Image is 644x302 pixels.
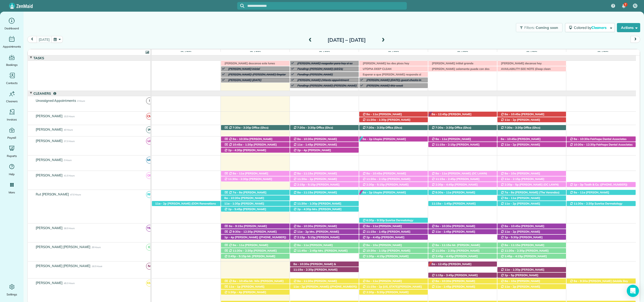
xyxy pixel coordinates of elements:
span: 11a - 2p [155,202,167,205]
div: [STREET_ADDRESS] [359,176,428,182]
div: [STREET_ADDRESS] [497,112,566,117]
svg: Focus search [240,4,244,8]
span: [PERSON_NAME] ([PHONE_NUMBER]) [431,254,478,261]
span: 11a - 2p [504,202,516,205]
div: [STREET_ADDRESS] [221,195,290,201]
div: [STREET_ADDRESS] [221,171,290,176]
span: [PERSON_NAME] ([PHONE_NUMBER]) [293,224,337,231]
div: 7 unread notifications [618,1,629,12]
span: [PERSON_NAME] ([PHONE_NUMBER]) [293,202,341,209]
span: 11:15a - 1:45p [431,202,452,205]
span: Reports [7,153,17,158]
div: [STREET_ADDRESS] [497,243,566,248]
div: [STREET_ADDRESS][PERSON_NAME] [290,207,359,212]
span: 8a - 10:30a [435,224,452,228]
div: [STREET_ADDRESS] [428,224,497,229]
span: 8a - 10:30a [297,224,313,228]
span: Appointments [3,44,21,49]
span: [PERSON_NAME] ([PHONE_NUMBER]) [293,148,331,155]
span: [PERSON_NAME] [DATE], guest checks in [DATE] [364,78,421,85]
div: [STREET_ADDRESS] [428,112,497,117]
span: 11a - 1:30p [224,202,240,205]
span: Pending: [PERSON_NAME] (10/21) [295,67,343,71]
span: [PERSON_NAME] ([PHONE_NUMBER]) [224,207,266,214]
div: [STREET_ADDRESS] [359,235,428,240]
div: [STREET_ADDRESS] [359,254,428,259]
span: Dashboard [5,26,19,31]
div: [STREET_ADDRESS] [290,136,359,142]
div: [STREET_ADDRESS] [221,224,290,229]
span: [PERSON_NAME] (The Verandas) [513,191,560,194]
span: [PERSON_NAME] inicial [226,67,260,71]
div: 11940 [US_STATE] 181 - Fairhope, AL, 36532 [221,125,290,130]
div: [STREET_ADDRESS] [290,243,359,248]
span: [PERSON_NAME] ([PHONE_NUMBER]) [362,224,402,231]
div: [STREET_ADDRESS] [428,171,497,176]
a: Payroll [2,126,22,140]
span: [PERSON_NAME] ([PHONE_NUMBER]) [362,249,410,256]
span: [PERSON_NAME] ([PHONE_NUMBER]) [500,254,547,261]
a: Help [2,163,22,177]
span: 8a - 10:45a [500,137,517,141]
span: 8a - 11a [435,172,447,175]
div: [STREET_ADDRESS] [221,248,290,253]
span: [PERSON_NAME] decansa hoy [498,62,542,65]
span: [PERSON_NAME] ([PHONE_NUMBER]) [500,196,540,203]
span: [PERSON_NAME] this week [364,84,403,87]
span: Help [9,172,15,177]
div: [STREET_ADDRESS] [359,182,428,187]
div: [STREET_ADDRESS] [428,136,497,142]
span: 7a - 8a [504,191,515,194]
span: [PERSON_NAME] (DC LAWN) ([PHONE_NUMBER], [PHONE_NUMBER]) [500,183,559,190]
span: Mr. [PERSON_NAME] [245,254,276,258]
span: Sunrise Dermatology ([PHONE_NUMBER]) [362,218,413,226]
span: Office (Shcs) ([PHONE_NUMBER]) [293,126,333,133]
span: [PERSON_NAME] ([PHONE_NUMBER]) [224,148,266,155]
span: [PERSON_NAME] ([PHONE_NUMBER]) [500,202,540,209]
button: Focus search [237,4,244,8]
div: [STREET_ADDRESS] [290,176,359,182]
div: [STREET_ADDRESS] [359,243,428,248]
span: [PERSON_NAME] ([PHONE_NUMBER]) [224,224,267,231]
div: [STREET_ADDRESS] [428,254,497,259]
span: [PERSON_NAME] ([PHONE_NUMBER]) [362,254,409,261]
span: 8a - 10a [504,172,516,175]
div: [STREET_ADDRESS] [221,176,290,182]
a: Dashboard [2,17,22,31]
div: [STREET_ADDRESS][PERSON_NAME] [497,254,566,259]
span: [PERSON_NAME] ([PHONE_NUMBER]) [431,183,478,190]
span: [PERSON_NAME] ([PHONE_NUMBER]) [293,243,333,250]
span: 2p - 5:45p [228,207,243,211]
div: [STREET_ADDRESS] [359,190,428,195]
span: [PERSON_NAME] ([PHONE_NUMBER]) [224,177,272,184]
span: Pending: [PERSON_NAME] [PERSON_NAME] (Hi, Please reschedule [PERSON_NAME] for [DATE] or 7 in the ... [295,84,357,102]
span: 11:30a - 2:30p [573,202,594,205]
span: 1:45p - 4:15p [504,254,523,258]
span: 11a - 2p [504,118,516,122]
span: 2:15p - 5:15p [297,183,316,186]
div: [STREET_ADDRESS] [428,243,497,248]
button: next [631,36,640,43]
span: Fairhope Dental Associates ([PHONE_NUMBER]) [570,143,633,150]
span: [PERSON_NAME] ([PHONE_NUMBER]) [293,235,339,243]
span: [PERSON_NAME] ([PHONE_NUMBER]) [500,143,540,150]
div: [STREET_ADDRESS] [221,235,290,240]
div: [STREET_ADDRESS] [290,148,359,153]
span: [PERSON_NAME] ([PHONE_NUMBER]) [224,172,268,179]
div: [STREET_ADDRESS][PERSON_NAME] [359,248,428,253]
span: [PERSON_NAME] ([PHONE_NUMBER]) [500,112,544,119]
span: 8a - 10:30a [232,137,249,141]
div: 11940 [US_STATE] 181 - Fairhope, AL, 36532 [359,125,428,130]
span: [PERSON_NAME] ([PHONE_NUMBER]) [362,112,402,119]
span: [PERSON_NAME] ([PHONE_NUMBER]) [431,137,471,144]
div: [STREET_ADDRESS] [221,201,290,206]
div: [STREET_ADDRESS] [428,201,497,206]
span: [PERSON_NAME] ([PHONE_NUMBER]) [362,230,410,237]
span: [PERSON_NAME] ([PHONE_NUMBER]) [224,143,277,150]
span: 7:30a - 3:30p [504,126,523,129]
span: [PERSON_NAME] ([PHONE_NUMBER]) [500,235,542,243]
button: prev [27,36,37,43]
div: [STREET_ADDRESS][PERSON_NAME][PERSON_NAME] [497,248,566,253]
span: [PERSON_NAME] ([PHONE_NUMBER]) [500,249,549,256]
span: [PERSON_NAME] ([PHONE_NUMBER]) [500,230,540,237]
